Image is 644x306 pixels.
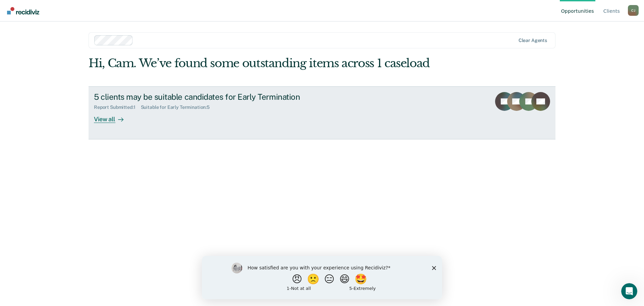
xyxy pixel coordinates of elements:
[94,92,329,102] div: 5 clients may be suitable candidates for Early Termination
[94,110,131,123] div: View all
[621,283,637,299] iframe: Intercom live chat
[519,38,547,43] div: Clear agents
[89,86,555,139] a: 5 clients may be suitable candidates for Early TerminationReport Submitted:1Suitable for Early Te...
[7,7,39,14] img: Recidiviz
[628,5,639,16] button: Profile dropdown button
[202,256,442,299] iframe: Survey by Kim from Recidiviz
[141,104,215,110] div: Suitable for Early Termination : 5
[628,5,639,16] div: C J
[89,56,462,70] div: Hi, Cam. We’ve found some outstanding items across 1 caseload
[94,104,141,110] div: Report Submitted : 1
